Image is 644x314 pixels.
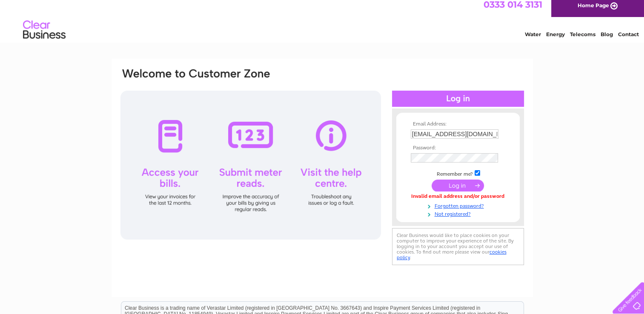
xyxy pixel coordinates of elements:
th: Password: [409,145,507,151]
div: Invalid email address and/or password [411,194,505,200]
input: Submit [432,180,484,191]
a: Blog [601,36,613,43]
a: 0333 014 3131 [484,4,542,15]
a: Energy [546,36,565,43]
a: Not registered? [411,209,507,217]
a: Telecoms [570,36,595,43]
th: Email Address: [409,121,507,127]
a: Water [525,36,541,43]
a: cookies policy [397,249,507,260]
a: Contact [618,36,639,43]
img: logo.png [23,22,66,48]
td: Remember me? [409,169,507,177]
div: Clear Business is a trading name of Verastar Limited (registered in [GEOGRAPHIC_DATA] No. 3667643... [121,5,524,41]
div: Clear Business would like to place cookies on your computer to improve your experience of the sit... [392,228,524,265]
a: Forgotten password? [411,201,507,209]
